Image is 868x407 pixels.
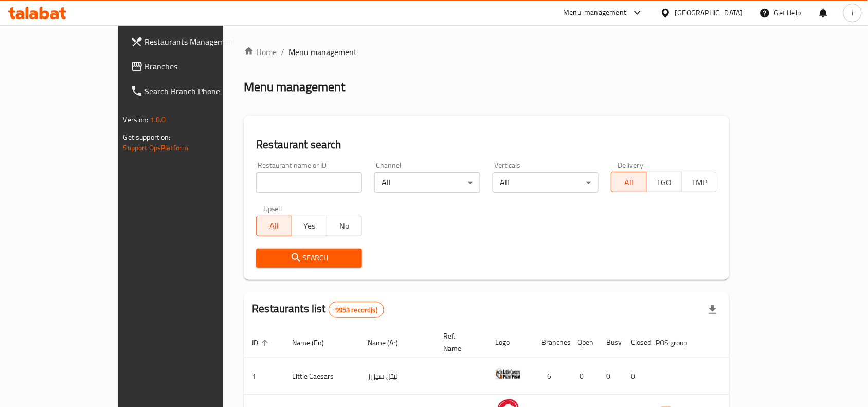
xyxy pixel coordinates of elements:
[443,330,475,355] span: Ref. Name
[495,361,521,387] img: Little Caesars
[329,305,384,315] span: 9953 record(s)
[623,327,647,358] th: Closed
[123,113,149,127] span: Version:
[256,137,717,152] h2: Restaurant search
[256,216,292,236] button: All
[623,358,647,395] td: 0
[374,172,480,193] div: All
[329,302,384,318] div: Total records count
[122,29,263,54] a: Restaurants Management
[686,175,713,190] span: TMP
[618,162,644,169] label: Delivery
[292,216,327,236] button: Yes
[122,79,263,103] a: Search Branch Phone
[616,175,642,190] span: All
[244,358,284,395] td: 1
[569,327,598,358] th: Open
[569,358,598,395] td: 0
[150,113,166,127] span: 1.0.0
[651,175,678,190] span: TGO
[493,172,599,193] div: All
[264,252,354,264] span: Search
[292,337,337,349] span: Name (En)
[611,172,646,192] button: All
[284,358,359,395] td: Little Caesars
[296,219,323,234] span: Yes
[281,46,284,58] li: /
[681,172,717,192] button: TMP
[327,216,362,236] button: No
[564,7,627,19] div: Menu-management
[852,7,853,19] span: i
[533,358,569,395] td: 6
[288,46,357,58] span: Menu management
[700,297,725,322] div: Export file
[487,327,533,358] th: Logo
[244,46,729,58] nav: breadcrumb
[656,337,700,349] span: POS group
[331,219,358,234] span: No
[256,249,362,268] button: Search
[122,54,263,79] a: Branches
[123,131,171,144] span: Get support on:
[533,327,569,358] th: Branches
[646,172,682,192] button: TGO
[263,205,282,213] label: Upsell
[359,358,435,395] td: ليتل سيزرز
[598,358,623,395] td: 0
[675,7,743,19] div: [GEOGRAPHIC_DATA]
[256,172,362,193] input: Search for restaurant name or ID..
[261,219,287,234] span: All
[598,327,623,358] th: Busy
[368,337,411,349] span: Name (Ar)
[123,141,189,154] a: Support.OpsPlatform
[252,301,384,318] h2: Restaurants list
[252,337,272,349] span: ID
[145,36,255,48] span: Restaurants Management
[244,79,345,95] h2: Menu management
[145,60,255,73] span: Branches
[145,85,255,97] span: Search Branch Phone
